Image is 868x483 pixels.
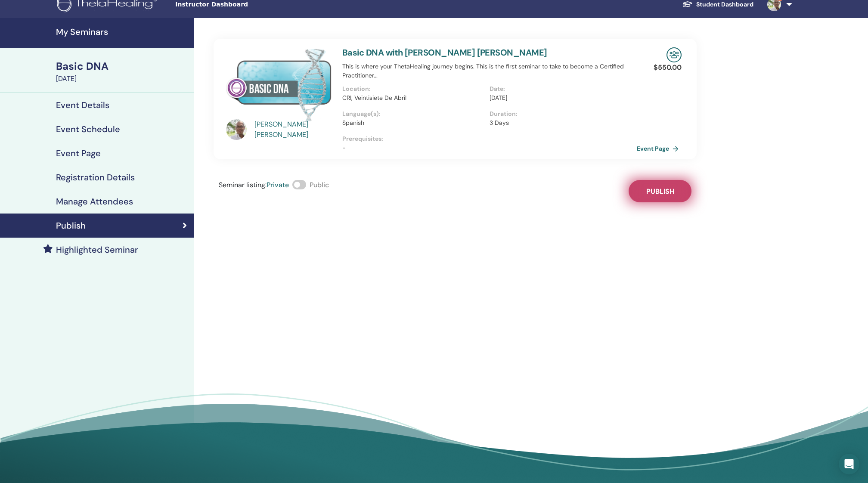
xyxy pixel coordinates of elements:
[56,196,133,207] h4: Manage Attendees
[56,59,189,74] div: Basic DNA
[56,220,86,231] h4: Publish
[56,74,189,84] div: [DATE]
[490,93,632,102] p: [DATE]
[490,118,632,127] p: 3 Days
[56,172,135,183] h4: Registration Details
[646,187,674,196] span: Publish
[629,180,691,202] button: Publish
[342,134,637,143] p: Prerequisites :
[342,143,637,152] p: -
[267,180,289,189] span: Private
[342,118,484,127] p: Spanish
[342,93,484,102] p: CRI, Veintisiete De Abril
[342,62,637,80] p: This is where your ThetaHealing journey begins. This is the first seminar to take to become a Cer...
[839,454,859,474] div: Open Intercom Messenger
[219,180,267,189] span: Seminar listing :
[254,119,334,140] a: [PERSON_NAME] [PERSON_NAME]
[56,245,138,255] h4: Highlighted Seminar
[342,84,484,93] p: Location :
[51,59,194,84] a: Basic DNA[DATE]
[342,47,547,58] a: Basic DNA with [PERSON_NAME] [PERSON_NAME]
[637,142,682,155] a: Event Page
[682,0,693,8] img: graduation-cap-white.svg
[56,124,120,134] h4: Event Schedule
[310,180,329,189] span: Public
[490,84,632,93] p: Date :
[226,119,247,140] img: default.png
[56,148,101,158] h4: Event Page
[226,47,332,122] img: Basic DNA
[666,47,682,62] img: In-Person Seminar
[490,109,632,118] p: Duration :
[56,27,189,37] h4: My Seminars
[654,62,682,73] p: $ 550.00
[56,100,109,110] h4: Event Details
[342,109,484,118] p: Language(s) :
